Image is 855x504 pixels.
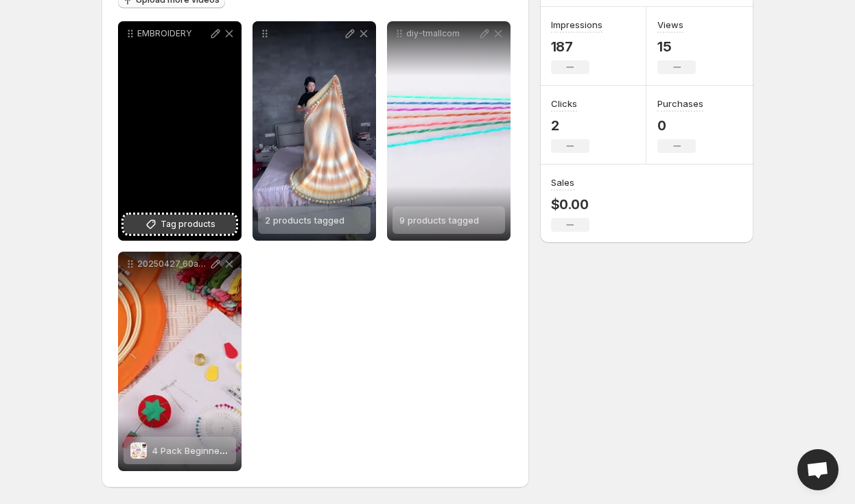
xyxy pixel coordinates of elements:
div: 2 products tagged [253,21,376,241]
div: EMBROIDERYTag products [118,21,242,241]
img: 4 Pack Beginner Embroidery Kit for Adults, Hand Embroidery Kit for Kids [130,442,147,459]
p: 187 [551,38,602,55]
p: 20250427_60a60ce68ad155fb_517015389807_264203197091564_published_mp4_264_hd_taobao [137,259,209,269]
button: Tag products [124,215,236,234]
a: Open chat [797,449,839,490]
div: 20250427_60a60ce68ad155fb_517015389807_264203197091564_published_mp4_264_hd_taobao4 Pack Beginner... [118,252,242,471]
p: EMBROIDERY [137,28,209,39]
p: 15 [657,38,696,55]
h3: Purchases [657,97,703,110]
h3: Impressions [551,18,602,32]
span: 2 products tagged [265,215,344,226]
h3: Clicks [551,97,577,110]
h3: Sales [551,176,574,189]
p: 0 [657,117,703,134]
span: 4 Pack Beginner Embroidery Kit for Adults, Hand Embroidery Kit for Kids [152,445,459,456]
div: diy-tmallcom9 products tagged [387,21,511,241]
span: Tag products [161,217,215,231]
h3: Views [657,18,683,32]
p: diy-tmallcom [406,28,478,39]
p: 2 [551,117,589,134]
p: $0.00 [551,196,589,213]
span: 9 products tagged [399,215,479,226]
